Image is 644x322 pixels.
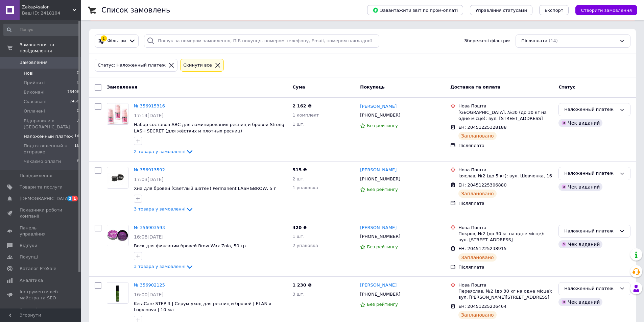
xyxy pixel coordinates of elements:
[558,183,602,191] div: Чек виданий
[134,149,186,154] span: 2 товара у замовленні
[458,132,497,140] div: Заплановано
[20,225,63,237] span: Панель управління
[77,70,79,76] span: 0
[292,243,318,248] span: 2 упаковка
[458,304,506,309] span: ЕН: 20451225236464
[292,176,305,181] span: 2 шт.
[458,103,553,109] div: Нова Пошта
[101,35,107,42] div: 1
[134,167,165,172] a: № 356913592
[107,103,128,124] img: Фото товару
[367,5,463,15] button: Завантажити звіт по пром-оплаті
[581,8,632,13] span: Створити замовлення
[360,167,397,173] a: [PERSON_NAME]
[20,254,38,260] span: Покупці
[134,264,186,269] span: 3 товара у замовленні
[292,122,305,127] span: 1 шт.
[134,301,271,313] span: KeraCare STEP 3 | Cерум-уход для ресниц и бровей | ELAN x Logvinova | 10 мл
[134,206,194,212] a: 3 товара у замовленні
[458,167,553,173] div: Нова Пошта
[564,285,617,292] div: Наложенный платеж
[107,167,128,189] a: Фото товару
[20,59,48,66] span: Замовлення
[70,99,79,105] span: 7468
[96,62,167,69] div: Статус: Наложенный платеж
[360,225,397,231] a: [PERSON_NAME]
[74,143,79,155] span: 16
[558,119,602,127] div: Чек виданий
[144,34,379,48] input: Пошук за номером замовлення, ПІБ покупця, номером телефону, Email, номером накладної
[134,282,165,288] a: № 356902125
[107,225,128,246] img: Фото товару
[558,298,602,306] div: Чек виданий
[367,302,398,307] span: Без рейтингу
[367,123,398,128] span: Без рейтингу
[20,289,63,301] span: Інструменти веб-майстра та SEO
[458,225,553,231] div: Нова Пошта
[458,253,497,262] div: Заплановано
[101,6,170,14] h1: Список замовлень
[107,282,128,304] a: Фото товару
[360,113,400,118] span: [PHONE_NUMBER]
[77,118,79,130] span: 7
[458,182,506,188] span: ЕН: 20451225306880
[20,184,63,190] span: Товари та послуги
[292,234,305,239] span: 1 шт.
[360,103,397,110] a: [PERSON_NAME]
[134,225,165,230] a: № 356903593
[24,99,47,105] span: Скасовані
[182,62,213,69] div: Cкинути все
[564,170,617,177] div: Наложенный платеж
[475,8,527,13] span: Управління статусами
[20,42,81,54] span: Замовлення та повідомлення
[72,196,78,201] span: 1
[20,196,70,202] span: [DEMOGRAPHIC_DATA]
[134,206,186,212] span: 3 товара у замовленні
[134,122,284,133] a: Набор составов АВС для ламинирования ресниц и бровей Strong LASH SECRET (для жёстких и плотных ре...
[20,243,37,249] span: Відгуки
[360,234,400,239] span: [PHONE_NUMBER]
[545,8,564,13] span: Експорт
[20,173,52,179] span: Повідомлення
[521,38,547,44] span: Післяплата
[134,149,194,154] a: 2 товара у замовленні
[107,103,128,125] a: Фото товару
[134,113,164,118] span: 17:14[DATE]
[292,84,305,90] span: Cума
[107,167,128,188] img: Фото товару
[458,288,553,300] div: Переяслав, №2 (до 30 кг на одне місце): вул. [PERSON_NAME][STREET_ADDRESS]
[360,292,400,297] span: [PHONE_NUMBER]
[20,306,63,319] span: Управління сайтом
[458,190,497,198] div: Заплановано
[450,84,500,90] span: Доставка та оплата
[458,282,553,288] div: Нова Пошта
[134,103,165,108] a: № 356915316
[108,38,126,44] span: Фільтри
[3,24,80,36] input: Пошук
[549,38,558,43] span: (14)
[24,133,73,140] span: Наложенный платеж
[458,311,497,319] div: Заплановано
[77,108,79,114] span: 0
[292,167,307,172] span: 515 ₴
[292,103,311,108] span: 2 162 ₴
[367,244,398,249] span: Без рейтингу
[134,243,246,248] a: Воск для фиксации бровей Brow Wax Zola, 50 гр
[20,266,56,272] span: Каталог ProSale
[107,84,137,90] span: Замовлення
[107,282,128,303] img: Фото товару
[558,84,575,90] span: Статус
[134,234,164,240] span: 16:08[DATE]
[458,200,553,206] div: Післяплата
[575,5,637,15] button: Створити замовлення
[458,246,506,251] span: ЕН: 20451225238915
[24,143,74,155] span: Подготовленный к отправке
[22,10,81,16] div: Ваш ID: 2418104
[24,89,45,95] span: Виконані
[24,108,45,114] span: Оплачені
[22,4,73,10] span: Zakaz4salon
[458,173,553,179] div: Ізяслав, №2 (до 5 кг): вул. Шевченка, 16
[539,5,569,15] button: Експорт
[292,225,307,230] span: 420 ₴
